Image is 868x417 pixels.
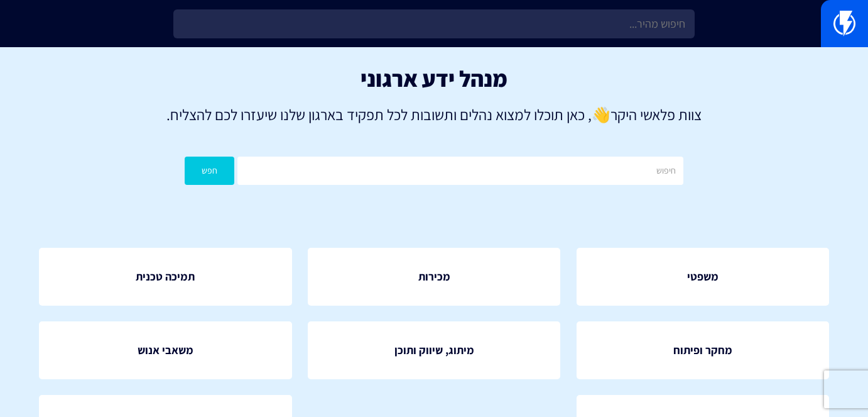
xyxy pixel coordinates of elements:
span: משפטי [687,269,719,285]
a: תמיכה טכנית [39,248,292,306]
a: מחקר ופיתוח [577,321,830,379]
input: חיפוש מהיר... [173,9,694,38]
strong: 👋 [592,104,610,125]
span: מיתוג, שיווק ותוכן [394,342,474,359]
span: מחקר ופיתוח [673,342,732,359]
a: מיתוג, שיווק ותוכן [308,321,561,379]
a: משפטי [577,248,830,306]
input: חיפוש [237,157,683,185]
span: תמיכה טכנית [136,269,195,285]
p: צוות פלאשי היקר , כאן תוכלו למצוא נהלים ותשובות לכל תפקיד בארגון שלנו שיעזרו לכם להצליח. [19,104,849,125]
span: מכירות [418,269,450,285]
button: חפש [185,157,234,185]
span: משאבי אנוש [138,342,193,359]
a: משאבי אנוש [39,321,292,379]
h1: מנהל ידע ארגוני [19,66,849,91]
a: מכירות [308,248,561,306]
